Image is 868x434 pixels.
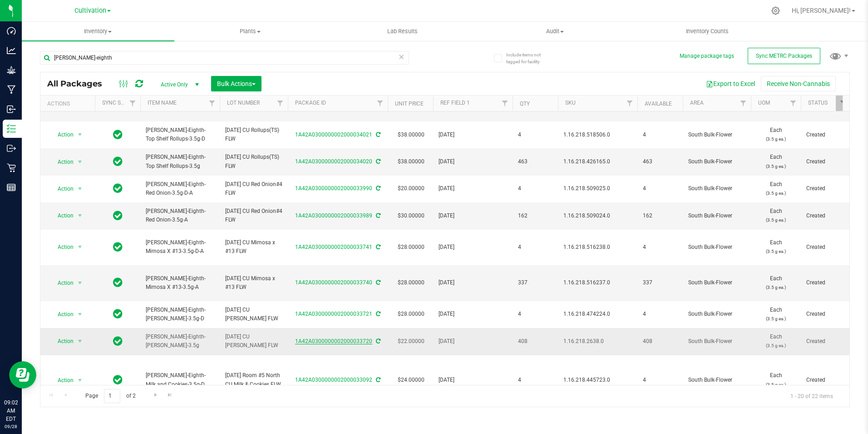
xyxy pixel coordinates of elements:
[439,376,507,384] span: [DATE]
[756,162,795,171] p: (3.5 g ea.)
[22,22,174,41] a: Inventory
[146,274,214,292] span: [PERSON_NAME]-Eighth-Mimosa X #13-3.5g-A
[758,100,770,106] a: UOM
[439,184,507,193] span: [DATE]
[375,212,380,219] span: Sync from Compliance System
[146,306,214,323] span: [PERSON_NAME]-Eighth-[PERSON_NAME]-3.5g-D
[113,182,123,195] span: In Sync
[643,376,677,384] span: 4
[295,311,372,317] a: 1A42A0300000002000033721
[786,96,801,111] a: Filter
[47,79,111,89] span: All Packages
[439,212,507,220] span: [DATE]
[836,96,851,111] a: Filter
[565,100,576,106] a: SKU
[7,46,16,55] inline-svg: Analytics
[104,389,120,403] input: 1
[756,274,795,292] span: Each
[643,243,677,252] span: 4
[756,126,795,143] span: Each
[148,100,177,106] a: Item Name
[806,184,845,193] span: Created
[49,374,74,387] span: Action
[518,184,552,193] span: 4
[49,209,74,222] span: Action
[806,376,845,384] span: Created
[7,144,16,153] inline-svg: Outbound
[146,333,214,350] span: [PERSON_NAME]-Eighth-[PERSON_NAME]-3.5g
[113,209,123,222] span: In Sync
[4,399,18,423] p: 09:02 AM EDT
[756,135,795,143] p: (3.5 g ea.)
[74,156,86,168] span: select
[761,76,836,91] button: Receive Non-Cannabis
[792,7,851,14] span: Hi, [PERSON_NAME]!
[225,207,282,224] span: [DATE] CU Red Onion#4 FLW
[479,22,631,41] a: Audit
[518,157,552,166] span: 463
[498,96,513,111] a: Filter
[756,283,795,292] p: (3.5 g ea.)
[375,27,430,35] span: Lab Results
[736,96,751,111] a: Filter
[211,76,261,91] button: Bulk Actions
[643,278,677,287] span: 337
[393,209,429,222] span: $30.00000
[756,371,795,389] span: Each
[225,238,282,256] span: [DATE] CU Mimosa x #13 FLW
[783,389,840,403] span: 1 - 20 of 22 items
[643,131,677,139] span: 4
[688,376,745,384] span: South Bulk-Flower
[225,153,282,170] span: [DATE] CU Rollups(TS) FLW
[393,373,429,387] span: $24.00000
[146,126,214,143] span: [PERSON_NAME]-Eighth-Top Shelf Rollups-3.5g-D
[373,96,388,111] a: Filter
[439,243,507,252] span: [DATE]
[74,241,86,253] span: select
[205,96,220,111] a: Filter
[643,310,677,318] span: 4
[806,243,845,252] span: Created
[375,377,380,383] span: Sync from Compliance System
[806,337,845,346] span: Created
[217,80,256,87] span: Bulk Actions
[225,180,282,197] span: [DATE] CU Red Onion#4 FLW
[78,389,143,403] span: Page of 2
[225,306,282,323] span: [DATE] CU [PERSON_NAME] FLW
[163,389,177,401] a: Go to the last page
[700,76,761,91] button: Export to Excel
[47,101,91,107] div: Actions
[146,153,214,170] span: [PERSON_NAME]-Eighth-Top Shelf Rollups-3.5g
[688,131,745,139] span: South Bulk-Flower
[7,163,16,172] inline-svg: Retail
[688,310,745,318] span: South Bulk-Flower
[7,66,16,75] inline-svg: Grow
[688,243,745,252] span: South Bulk-Flower
[518,243,552,252] span: 4
[688,278,745,287] span: South Bulk-Flower
[326,22,479,41] a: Lab Results
[806,157,845,166] span: Created
[295,338,372,344] a: 1A42A0300000002000033720
[113,128,123,141] span: In Sync
[393,155,429,168] span: $38.00000
[520,101,530,107] a: Qty
[375,338,380,344] span: Sync from Compliance System
[375,131,380,138] span: Sync from Compliance System
[295,131,372,138] a: 1A42A0300000002000034021
[49,156,74,168] span: Action
[440,100,470,106] a: Ref Field 1
[225,274,282,292] span: [DATE] CU Mimosa x #13 FLW
[113,373,123,386] span: In Sync
[375,185,380,192] span: Sync from Compliance System
[225,371,282,389] span: [DATE] Room #5 North CU Milk & Cookies FLW
[295,377,372,383] a: 1A42A0300000002000033092
[756,341,795,350] p: (3.5 g ea.)
[146,238,214,256] span: [PERSON_NAME]-Eighth-Mimosa X #13-3.5g-D-A
[622,96,637,111] a: Filter
[113,308,123,320] span: In Sync
[49,128,74,141] span: Action
[439,278,507,287] span: [DATE]
[439,157,507,166] span: [DATE]
[113,241,123,253] span: In Sync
